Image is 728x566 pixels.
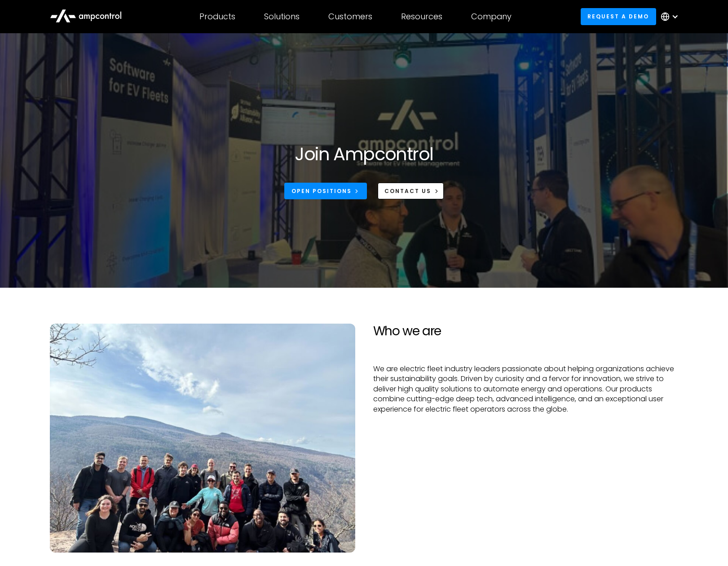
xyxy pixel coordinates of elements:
div: Customers [328,12,372,22]
div: Resources [401,12,442,22]
div: Company [471,12,512,22]
a: Request a demo [581,8,656,25]
a: Open Positions [284,183,367,199]
a: CONTACT US [378,183,444,199]
p: We are electric fleet industry leaders passionate about helping organizations achieve their susta... [373,364,679,414]
div: Open Positions [291,187,352,195]
div: Products [199,12,235,22]
h2: Who we are [373,324,679,339]
div: Solutions [264,12,300,22]
div: CONTACT US [384,187,431,195]
h1: Join Ampcontrol [295,143,433,165]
